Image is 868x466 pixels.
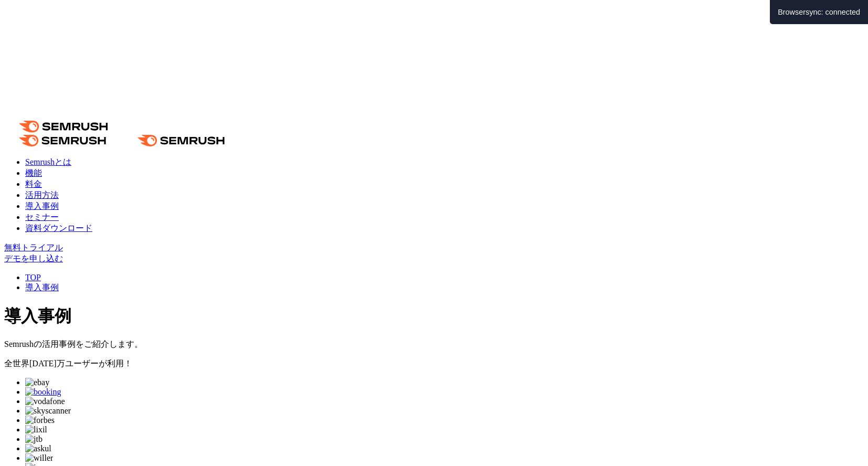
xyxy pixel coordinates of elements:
[25,444,51,453] img: askul
[25,453,53,463] img: willer
[25,378,49,387] img: ebay
[4,254,63,263] a: デモを申し込む
[25,202,59,210] a: 導入事例
[25,397,65,406] img: vodafone
[25,283,59,292] a: 導入事例
[25,387,61,397] img: booking
[25,190,59,199] a: 活用方法
[25,224,92,232] a: 資料ダウンロード
[25,157,71,166] a: Semrushとは
[25,213,59,221] a: セミナー
[25,168,42,177] a: 機能
[25,425,47,435] img: lixil
[4,305,864,328] h1: 導入事例
[25,406,71,416] img: skyscanner
[25,416,55,425] img: forbes
[4,358,864,369] p: 全世界 が利用！
[29,359,99,368] span: [DATE]万ユーザー
[25,273,41,282] a: TOP
[25,179,42,188] a: 料金
[4,339,864,350] div: Semrushの活用事例をご紹介します。
[25,435,43,444] img: jtb
[4,243,63,252] a: 無料トライアル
